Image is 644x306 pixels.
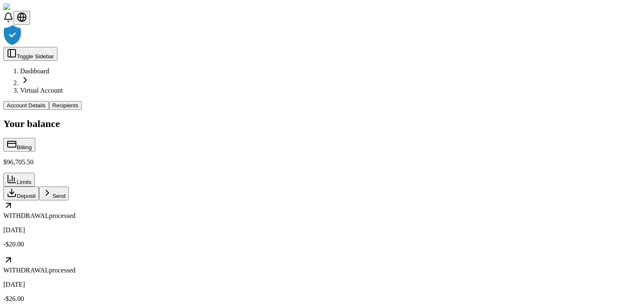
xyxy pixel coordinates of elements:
h2: Your balance [3,118,641,130]
img: ShieldPay Logo [3,3,53,11]
span: processed [49,212,75,219]
button: Account Details [3,101,49,110]
nav: breadcrumb [3,67,641,94]
p: $96,705.50 [3,158,641,166]
span: Toggle Sidebar [17,53,54,60]
button: Billing [3,138,35,152]
button: Recipients [49,101,82,110]
p: [DATE] [3,281,641,288]
button: Send [39,187,69,200]
span: Billing [17,144,32,150]
span: WITHDRAWAL [3,267,49,274]
button: Deposit [3,187,39,200]
a: Dashboard [20,67,49,75]
span: WITHDRAWAL [3,212,49,219]
p: [DATE] [3,226,641,234]
button: Toggle Sidebar [3,47,57,61]
a: Virtual Account [20,87,63,94]
button: Limits [3,173,35,187]
p: - $26.00 [3,295,641,303]
span: processed [49,267,75,274]
p: - $20.00 [3,241,641,248]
